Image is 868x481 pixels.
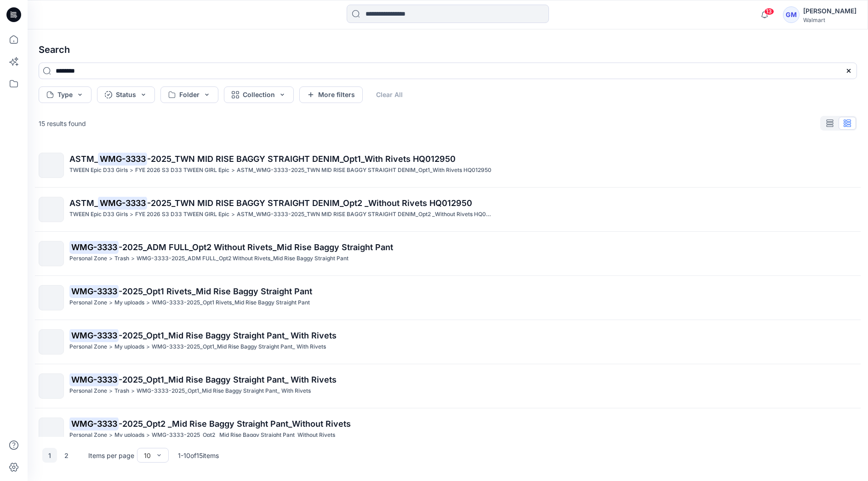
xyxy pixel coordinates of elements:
[160,86,218,103] button: Folder
[97,86,155,103] button: Status
[69,154,98,164] span: ASTM_
[135,210,229,219] p: FYE 2026 S3 D33 TWEEN GIRL Epic
[119,242,393,252] span: -2025_ADM FULL_Opt2 Without Rivets_Mid Rise Baggy Straight Pant
[146,430,150,440] p: >
[119,375,337,384] span: -2025_Opt1_Mid Rise Baggy Straight Pant_ With Rivets
[152,430,335,440] p: WMG-3333-2025_Opt2 _Mid Rise Baggy Straight Pant_Without Rivets
[114,430,144,440] p: My uploads
[114,386,129,396] p: Trash
[98,196,147,209] mark: WMG-3333
[98,152,147,165] mark: WMG-3333
[178,451,219,460] p: 1 - 10 of 15 items
[69,166,128,175] p: TWEEN Epic D33 Girls
[33,147,862,183] a: ASTM_WMG-3333-2025_TWN MID RISE BAGGY STRAIGHT DENIM_Opt1_With Rivets HQ012950TWEEN Epic D33 Girl...
[130,166,133,175] p: >
[69,430,107,440] p: Personal Zone
[33,324,862,360] a: WMG-3333-2025_Opt1_Mid Rise Baggy Straight Pant_ With RivetsPersonal Zone>My uploads>WMG-3333-202...
[31,37,864,63] h4: Search
[69,417,119,430] mark: WMG-3333
[152,342,326,352] p: WMG-3333-2025_Opt1_Mid Rise Baggy Straight Pant_ With Rivets
[33,412,862,448] a: WMG-3333-2025_Opt2 _Mid Rise Baggy Straight Pant_Without RivetsPersonal Zone>My uploads>WMG-3333-...
[152,298,310,308] p: WMG-3333-2025_Opt1 Rivets_Mid Rise Baggy Straight Pant
[69,240,119,253] mark: WMG-3333
[231,166,235,175] p: >
[131,386,135,396] p: >
[33,280,862,316] a: WMG-3333-2025_Opt1 Rivets_Mid Rise Baggy Straight PantPersonal Zone>My uploads>WMG-3333-2025_Opt1...
[114,342,144,352] p: My uploads
[783,6,799,23] div: GM
[803,17,857,23] div: Walmart
[69,254,107,263] p: Personal Zone
[42,448,57,463] button: 1
[109,254,113,263] p: >
[69,298,107,308] p: Personal Zone
[231,210,235,219] p: >
[109,298,113,308] p: >
[119,419,351,429] span: -2025_Opt2 _Mid Rise Baggy Straight Pant_Without Rivets
[137,254,348,263] p: WMG-3333-2025_ADM FULL_Opt2 Without Rivets_Mid Rise Baggy Straight Pant
[803,6,857,17] div: [PERSON_NAME]
[147,198,472,208] span: -2025_TWN MID RISE BAGGY STRAIGHT DENIM_Opt2 _Without Rivets HQ012950
[33,235,862,272] a: WMG-3333-2025_ADM FULL_Opt2 Without Rivets_Mid Rise Baggy Straight PantPersonal Zone>Trash>WMG-33...
[146,298,150,308] p: >
[131,254,135,263] p: >
[69,342,107,352] p: Personal Zone
[299,86,363,103] button: More filters
[69,285,119,298] mark: WMG-3333
[144,451,151,460] div: 10
[69,373,119,386] mark: WMG-3333
[237,166,491,175] p: ASTM_WMG-3333-2025_TWN MID RISE BAGGY STRAIGHT DENIM_Opt1_With Rivets HQ012950
[764,8,774,15] span: 13
[237,210,492,219] p: ASTM_WMG-3333-2025_TWN MID RISE BAGGY STRAIGHT DENIM_Opt2 _Without Rivets HQ012950
[69,198,98,208] span: ASTM_
[109,430,113,440] p: >
[130,210,133,219] p: >
[39,86,91,103] button: Type
[224,86,294,103] button: Collection
[69,329,119,342] mark: WMG-3333
[39,119,86,128] p: 15 results found
[109,342,113,352] p: >
[135,166,229,175] p: FYE 2026 S3 D33 TWEEN GIRL Epic
[147,154,456,164] span: -2025_TWN MID RISE BAGGY STRAIGHT DENIM_Opt1_With Rivets HQ012950
[59,448,74,463] button: 2
[69,386,107,396] p: Personal Zone
[119,331,337,340] span: -2025_Opt1_Mid Rise Baggy Straight Pant_ With Rivets
[33,368,862,404] a: WMG-3333-2025_Opt1_Mid Rise Baggy Straight Pant_ With RivetsPersonal Zone>Trash>WMG-3333-2025_Opt...
[137,386,311,396] p: WMG-3333-2025_Opt1_Mid Rise Baggy Straight Pant_ With Rivets
[114,254,129,263] p: Trash
[88,451,134,460] p: Items per page
[69,210,128,219] p: TWEEN Epic D33 Girls
[114,298,144,308] p: My uploads
[146,342,150,352] p: >
[33,191,862,228] a: ASTM_WMG-3333-2025_TWN MID RISE BAGGY STRAIGHT DENIM_Opt2 _Without Rivets HQ012950TWEEN Epic D33 ...
[109,386,113,396] p: >
[119,286,312,296] span: -2025_Opt1 Rivets_Mid Rise Baggy Straight Pant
